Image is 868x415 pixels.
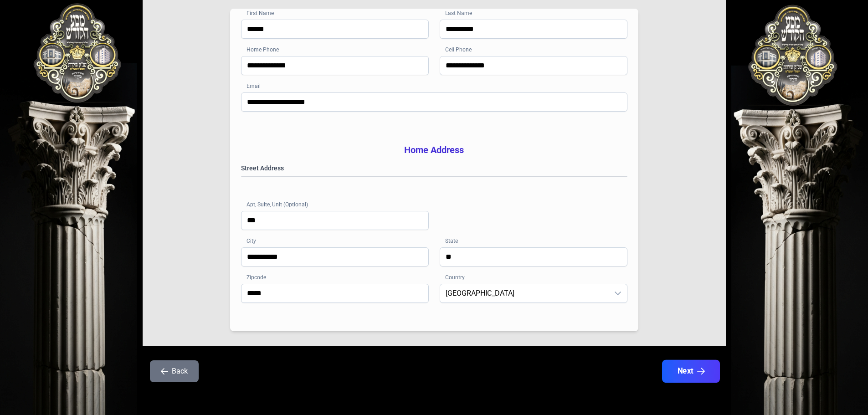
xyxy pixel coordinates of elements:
span: United States [440,284,609,302]
button: Back [150,360,199,382]
div: dropdown trigger [609,284,627,302]
button: Next [662,360,719,383]
h3: Home Address [241,143,627,156]
label: Street Address [241,164,627,173]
